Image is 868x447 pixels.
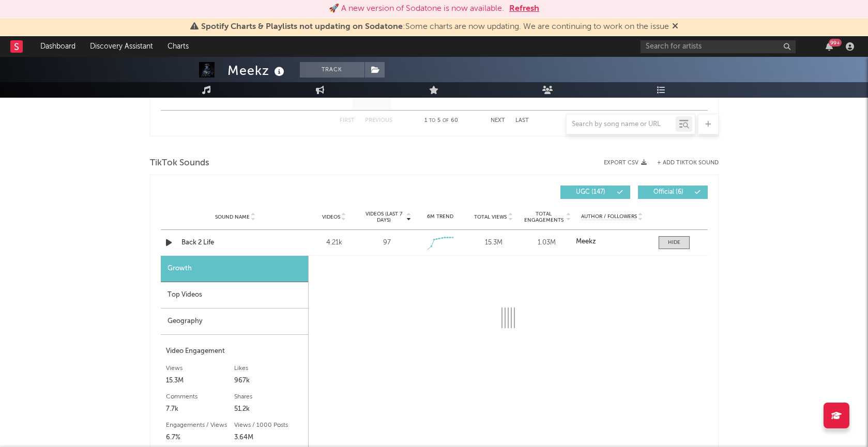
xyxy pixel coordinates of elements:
div: Top Videos [161,282,308,309]
div: 99 + [829,39,842,47]
div: 4.21k [310,238,358,248]
span: Official ( 6 ) [645,189,692,195]
span: : Some charts are now updating. We are continuing to work on the issue [201,23,669,31]
div: 51.2k [234,403,303,415]
button: 99+ [826,42,833,51]
a: Discovery Assistant [83,36,160,57]
a: Charts [160,36,196,57]
div: 🚀 A new version of Sodatone is now available. [329,3,504,15]
strong: Meekz [576,238,596,245]
div: Shares [234,391,303,403]
div: 7.7k [166,403,235,415]
input: Search for artists [641,40,796,53]
div: Video Engagement [166,345,303,358]
a: Meekz [576,238,648,245]
button: Track [300,62,364,78]
div: 15.3M [469,238,517,248]
div: Comments [166,391,235,403]
div: Meekz [227,62,287,79]
div: Likes [234,362,303,375]
div: 967k [234,375,303,387]
span: Videos (last 7 days) [363,211,405,223]
span: Spotify Charts & Playlists not updating on Sodatone [201,23,403,31]
span: Dismiss [672,23,678,31]
a: Back 2 Life [181,238,290,248]
div: Geography [161,309,308,335]
span: Total Views [474,214,507,220]
div: 15.3M [166,375,235,387]
button: UGC(147) [560,186,630,199]
div: Growth [161,256,308,282]
span: Videos [322,214,340,220]
span: TikTok Sounds [150,157,209,169]
div: Engagements / Views [166,419,235,431]
span: Author / Followers [581,213,637,220]
div: 6M Trend [416,213,464,221]
button: Refresh [509,3,539,15]
div: 6.7% [166,431,235,444]
span: Sound Name [215,214,250,220]
button: Export CSV [604,160,647,166]
div: Views / 1000 Posts [234,419,303,431]
div: 1.03M [523,238,571,248]
input: Search by song name or URL [567,120,676,129]
a: Dashboard [33,36,83,57]
span: Total Engagements [523,211,565,223]
div: 3.64M [234,431,303,444]
div: 97 [383,238,391,248]
button: Official(6) [638,186,708,199]
button: + Add TikTok Sound [647,160,719,166]
span: UGC ( 147 ) [567,189,615,195]
div: Views [166,362,235,375]
button: + Add TikTok Sound [657,160,719,166]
